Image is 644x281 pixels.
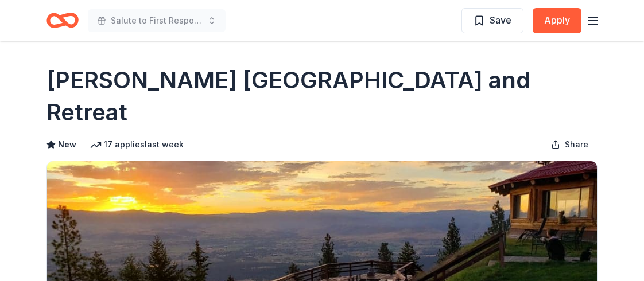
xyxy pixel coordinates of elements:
button: Salute to First Responders [88,9,226,32]
span: New [58,138,76,151]
a: Home [46,7,79,34]
span: Salute to First Responders [111,14,203,28]
button: Share [542,133,598,156]
button: Apply [533,8,581,33]
span: Share [565,138,588,151]
button: Save [461,8,523,33]
h1: [PERSON_NAME] [GEOGRAPHIC_DATA] and Retreat [46,64,598,128]
div: 17 applies last week [90,138,184,151]
span: Save [490,13,511,28]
